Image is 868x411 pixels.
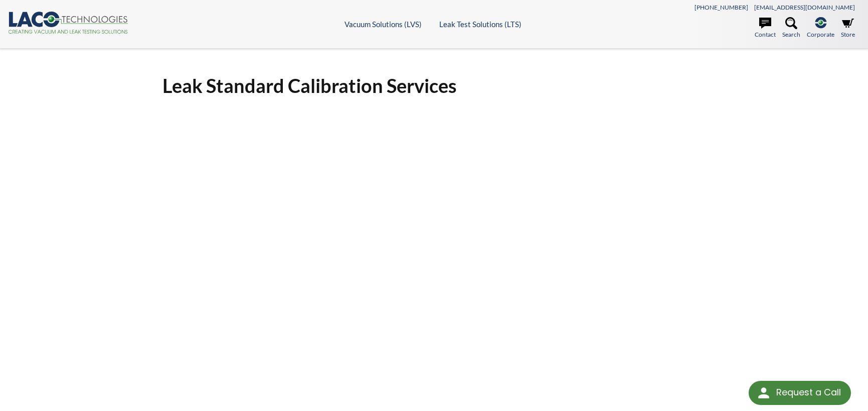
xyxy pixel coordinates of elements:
[695,4,748,11] a: [PHONE_NUMBER]
[776,381,841,404] div: Request a Call
[344,20,422,29] a: Vacuum Solutions (LVS)
[755,17,776,39] a: Contact
[841,17,855,39] a: Store
[749,381,851,405] div: Request a Call
[439,20,522,29] a: Leak Test Solutions (LTS)
[782,17,800,39] a: Search
[756,385,772,401] img: round button
[162,73,706,98] h1: Leak Standard Calibration Services
[807,30,834,39] span: Corporate
[754,4,855,11] a: [EMAIL_ADDRESS][DOMAIN_NAME]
